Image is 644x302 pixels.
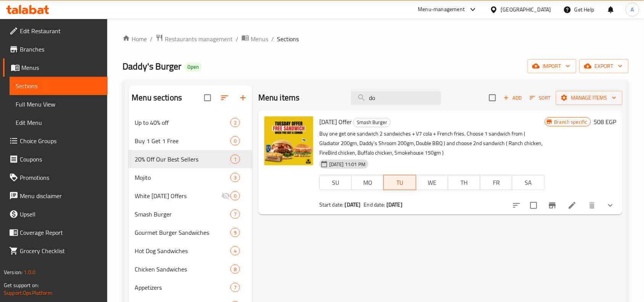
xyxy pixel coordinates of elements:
div: 20% Off Our Best Sellers [135,155,230,164]
span: Chicken Sandwiches [135,265,230,274]
button: Branch-specific-item [543,196,562,215]
span: [DATE] 11:01 PM [326,161,369,168]
span: Coverage Report [20,228,101,237]
a: Upsell [3,205,108,223]
span: 7 [231,284,240,291]
span: Hot Dog Sandwiches [135,246,230,255]
span: Sort [530,94,551,102]
span: Open [184,64,202,70]
span: 8 [231,266,240,273]
div: Buy 1 Get 1 Free [135,136,230,145]
button: Add [501,92,525,104]
span: 1 [231,156,240,163]
span: White [DATE] Offers [135,191,221,200]
button: SU [319,175,352,190]
span: Sort sections [216,89,234,107]
span: A [631,5,634,14]
span: Appetizers [135,283,230,292]
span: Sort items [525,92,556,104]
div: Buy 1 Get 1 Free0 [129,132,252,150]
div: Appetizers7 [129,278,252,297]
span: FR [483,177,509,188]
span: Full Menu View [16,100,101,109]
span: import [534,61,570,71]
h2: Menu items [258,92,300,103]
span: Mojito [135,173,230,182]
a: Menu disclaimer [3,187,108,205]
span: Start date: [319,200,344,210]
img: Tuesday Offer [264,116,313,165]
span: Daddy's Burger [122,58,181,75]
li: / [271,34,274,44]
li: / [150,34,153,44]
span: Smash Burger [135,210,230,219]
button: Manage items [556,91,623,105]
span: Promotions [20,173,101,182]
div: 20% Off Our Best Sellers1 [129,150,252,168]
a: Edit menu item [568,201,577,210]
div: Up to 40% off2 [129,113,252,132]
a: Support.OpsPlatform [4,288,52,298]
a: Coverage Report [3,223,108,242]
span: Branches [20,45,101,54]
button: FR [480,175,512,190]
nav: breadcrumb [122,34,629,44]
span: 0 [231,192,240,200]
span: Sections [277,34,299,44]
a: Menus [241,34,268,44]
span: Manage items [562,93,617,103]
a: Edit Menu [10,113,108,132]
div: items [230,136,240,145]
span: 0 [231,137,240,145]
div: items [230,228,240,237]
h2: Menu sections [132,92,182,103]
span: Get support on: [4,280,39,290]
div: Menu-management [418,5,465,14]
span: 7 [231,211,240,218]
div: items [230,246,240,255]
div: Open [184,63,202,72]
a: Branches [3,40,108,58]
span: [DATE] Offer [319,116,352,128]
span: Edit Menu [16,118,101,127]
span: Menu disclaimer [20,191,101,200]
span: Menus [251,34,268,44]
svg: Show Choices [606,201,615,210]
a: Sections [10,77,108,95]
span: export [586,61,623,71]
button: import [528,59,576,73]
div: items [230,173,240,182]
button: export [580,59,629,73]
div: items [230,155,240,164]
span: Menus [21,63,101,72]
button: show more [601,196,620,215]
button: sort-choices [507,196,526,215]
span: SU [323,177,349,188]
a: Menus [3,58,108,77]
span: Gourmet Burger Sandwiches [135,228,230,237]
div: items [230,210,240,219]
div: Hot Dog Sandwiches4 [129,242,252,260]
a: Promotions [3,168,108,187]
a: Full Menu View [10,95,108,113]
div: Smash Burger7 [129,205,252,223]
div: White Friday Offers [135,191,221,200]
b: [DATE] [386,200,402,210]
button: TU [383,175,416,190]
span: Select section [485,90,501,106]
a: Restaurants management [156,34,233,44]
h6: 508 EGP [594,116,617,127]
a: Coupons [3,150,108,168]
span: Edit Restaurant [20,26,101,36]
span: End date: [364,200,385,210]
span: Version: [4,267,23,277]
span: 2 [231,119,240,126]
button: Sort [528,92,553,104]
span: Coupons [20,155,101,164]
span: Add item [501,92,525,104]
button: MO [351,175,384,190]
